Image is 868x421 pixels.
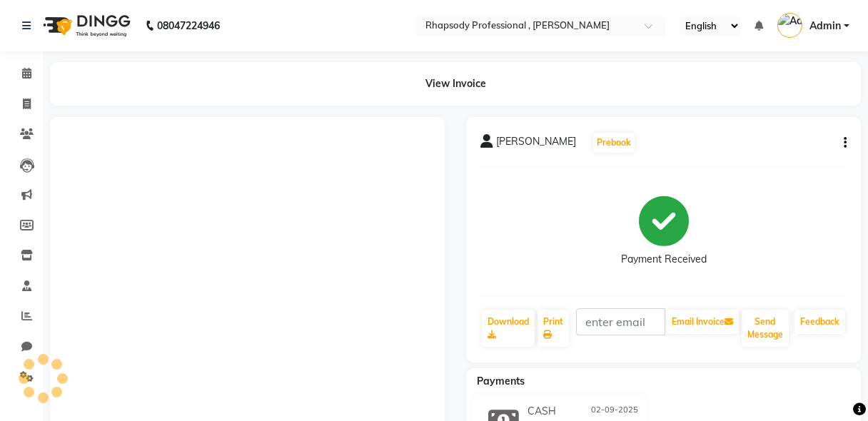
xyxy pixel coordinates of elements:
button: Prebook [593,133,635,153]
b: 08047224946 [157,6,220,46]
span: CASH [528,404,556,419]
span: Payments [477,375,525,387]
div: View Invoice [50,62,861,106]
a: Feedback [794,310,845,334]
input: enter email [576,308,665,335]
a: Download [482,310,535,347]
button: Email Invoice [666,310,739,334]
span: Admin [809,19,841,34]
button: Send Message [742,310,789,347]
span: 02-09-2025 [591,404,638,419]
img: logo [36,6,134,46]
a: Print [538,310,569,347]
img: Admin [777,13,802,38]
div: Payment Received [621,252,707,267]
span: [PERSON_NAME] [496,134,576,154]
